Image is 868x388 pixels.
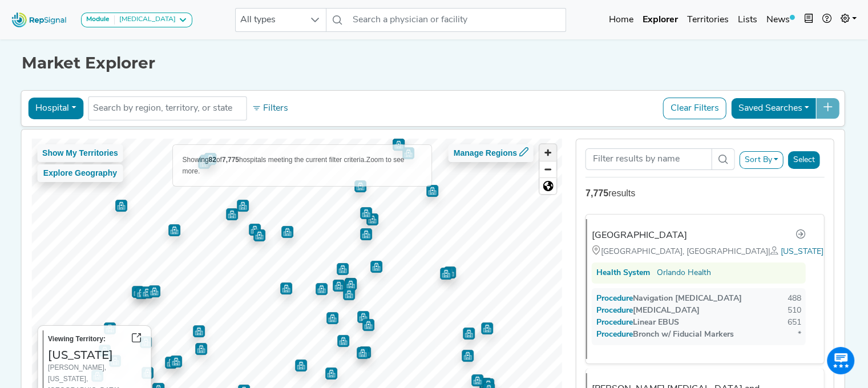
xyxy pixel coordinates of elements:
[608,306,633,315] span: Procedure
[104,322,116,334] div: Map marker
[168,224,180,236] div: Map marker
[596,305,700,317] div: [MEDICAL_DATA]
[608,330,633,339] span: Procedure
[596,293,742,305] div: Navigation [MEDICAL_DATA]
[739,151,784,169] button: Sort By
[343,288,355,300] div: Map marker
[586,148,712,170] input: Search Term
[193,325,205,337] div: Map marker
[608,294,633,303] span: Procedure
[249,99,291,118] button: Filters
[127,330,146,348] button: Go to territory page
[463,328,475,339] div: Map marker
[345,278,357,290] div: Map marker
[115,200,127,212] div: Map marker
[281,226,293,238] div: Map marker
[788,293,801,305] div: 488
[37,164,123,182] button: Explore Geography
[540,177,556,194] button: Reset bearing to north
[762,9,800,31] a: News
[781,248,823,256] a: [US_STATE]
[362,319,374,331] div: Map marker
[471,374,483,386] div: Map marker
[183,156,366,164] span: Showing of hospitals meeting the current filter criteria.
[393,139,405,151] div: Map marker
[326,312,338,324] div: Map marker
[316,283,328,295] div: Map marker
[183,156,405,175] span: Zoom to see more.
[132,286,144,298] div: Map marker
[540,144,556,161] button: Zoom in
[731,98,817,119] button: Saved Searches
[788,317,801,329] div: 651
[354,180,366,192] div: Map marker
[115,15,176,25] div: [MEDICAL_DATA]
[295,359,307,371] div: Map marker
[663,98,726,119] button: Clear Filters
[481,322,493,334] div: Map marker
[796,228,806,243] a: Go to hospital profile
[142,367,154,379] div: Map marker
[86,16,110,23] strong: Module
[135,287,147,299] div: Map marker
[348,8,566,32] input: Search a physician or facility
[360,207,372,219] div: Map marker
[592,245,806,258] div: [GEOGRAPHIC_DATA], [GEOGRAPHIC_DATA]
[345,278,357,290] div: Map marker
[37,144,123,162] button: Show My Territories
[449,144,534,162] button: Manage Regions
[540,178,556,194] span: Reset zoom
[638,9,683,31] a: Explorer
[444,266,456,278] div: Map marker
[733,9,762,31] a: Lists
[440,268,452,280] div: Map marker
[48,348,146,362] h3: [US_STATE]
[592,229,687,242] div: [GEOGRAPHIC_DATA]
[357,311,369,323] div: Map marker
[462,350,474,362] div: Map marker
[222,156,239,164] b: 7,775
[540,161,556,177] button: Zoom out
[540,161,556,177] span: Zoom out
[236,9,304,31] span: All types
[357,347,369,359] div: Map marker
[280,282,292,294] div: Map marker
[333,280,345,292] div: Map marker
[366,213,378,225] div: Map marker
[788,151,820,169] button: Select
[141,286,153,298] div: Map marker
[165,357,177,369] div: Map marker
[337,335,349,347] div: Map marker
[226,208,238,220] div: Map marker
[788,305,801,317] div: 510
[249,224,261,236] div: Map marker
[800,9,818,31] button: Intel Book
[337,263,349,275] div: Map marker
[93,102,241,115] input: Search by region, territory, or state
[586,188,608,198] strong: 7,775
[596,329,734,341] div: Bronch w/ Fiducial Markers
[237,200,249,212] div: Map marker
[48,333,106,345] label: Viewing Territory:
[596,267,650,279] div: Health System
[140,336,152,348] div: Map marker
[253,229,265,241] div: Map marker
[209,156,216,164] b: 82
[360,228,372,240] div: Map marker
[28,98,83,119] button: Hospital
[586,187,825,200] div: results
[195,343,207,355] div: Map marker
[81,13,192,27] button: Module[MEDICAL_DATA]
[370,261,382,273] div: Map marker
[608,318,633,327] span: Procedure
[683,9,733,31] a: Territories
[170,355,182,367] div: Map marker
[148,285,160,297] div: Map marker
[604,9,638,31] a: Home
[657,267,711,279] a: Orlando Health
[359,346,371,358] div: Map marker
[768,248,781,256] span: |
[22,54,846,73] h1: Market Explorer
